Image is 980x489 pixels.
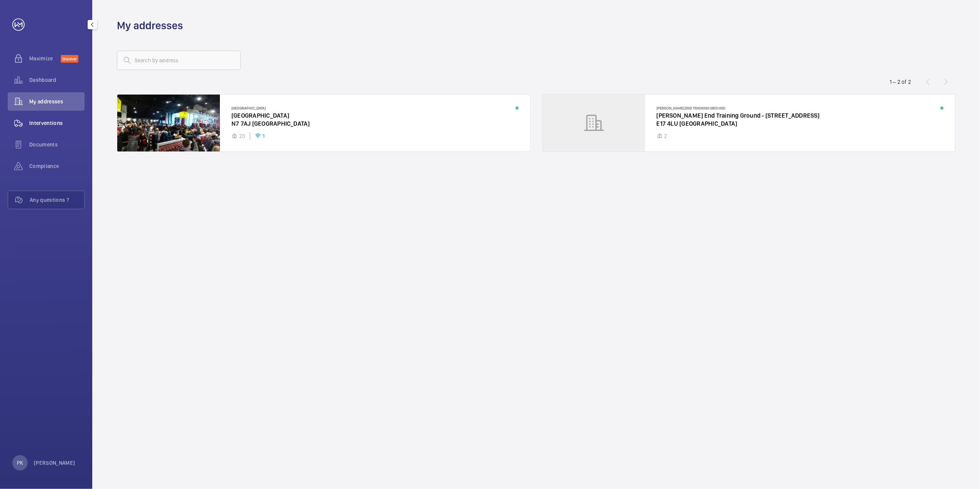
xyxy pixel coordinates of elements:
[29,162,85,170] span: Compliance
[117,51,241,70] input: Search by address
[29,119,85,127] span: Interventions
[17,459,23,467] p: PK
[34,459,75,467] p: [PERSON_NAME]
[117,18,183,33] h1: My addresses
[29,98,85,105] span: My addresses
[29,76,85,84] span: Dashboard
[61,55,78,63] span: Discover
[890,78,911,86] div: 1 – 2 of 2
[29,55,61,62] span: Maximize
[30,196,84,204] span: Any questions ?
[29,141,85,148] span: Documents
